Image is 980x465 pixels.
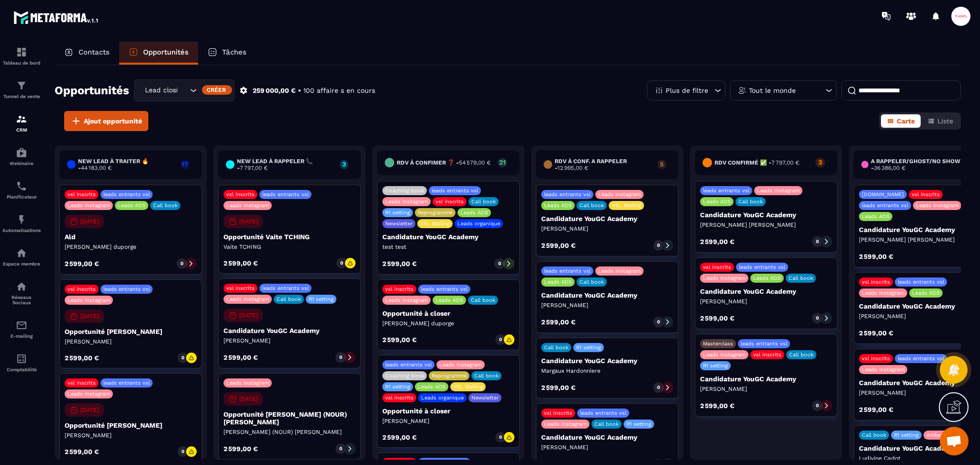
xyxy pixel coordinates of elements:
[544,279,572,285] p: Leads ADS
[703,275,746,281] p: Leads Instagram
[2,333,41,339] p: E-mailing
[65,233,197,241] p: Ald
[2,261,41,266] p: Espace membre
[222,48,246,56] p: Tâches
[80,407,99,413] p: [DATE]
[862,213,890,220] p: Leads ADS
[277,296,301,302] p: Call book
[541,215,673,222] p: Candidature YouGC Academy
[198,42,256,65] a: Tâches
[544,191,590,198] p: leads entrants vsl
[223,233,356,241] p: Opportunité Vaite TCHING
[67,191,96,198] p: vsl inscrits
[700,298,832,305] p: [PERSON_NAME]
[226,380,269,386] p: Leads Instagram
[541,367,673,375] p: Margaux Hardonniere
[64,111,148,131] button: Ajout opportunité
[84,116,142,126] span: Ajout opportunité
[143,85,178,96] span: Lead closing
[382,310,514,317] p: Opportunité à closer
[382,233,514,241] p: Candidature YouGC Academy
[385,188,424,194] p: Coaching book
[262,191,309,198] p: leads entrants vsl
[757,188,800,194] p: Leads Instagram
[2,295,41,305] p: Réseaux Sociaux
[738,199,763,205] p: Call book
[2,60,41,66] p: Tableau de bord
[541,225,673,232] p: [PERSON_NAME]
[65,243,197,251] p: [PERSON_NAME] duporge
[67,380,96,386] p: vsl inscrits
[898,355,944,362] p: leads entrants vsl
[459,159,490,166] span: 54 579,00 €
[815,159,825,166] p: 3
[435,297,463,303] p: Leads ADS
[816,238,819,245] p: 0
[253,86,296,95] p: 259 000,00 €
[471,395,499,401] p: Newsletter
[714,159,799,166] h6: Rdv confirmé ✅ -
[226,202,269,209] p: Leads Instagram
[703,199,731,205] p: Leads ADS
[55,42,119,65] a: Contacts
[67,391,110,397] p: Leads Instagram
[143,48,189,56] p: Opportunités
[922,114,959,128] button: Liste
[544,268,590,274] p: leads entrants vsl
[80,313,99,320] p: [DATE]
[541,357,673,365] p: Candidature YouGC Academy
[457,221,500,227] p: Leads organique
[2,194,41,199] p: Planificateur
[382,434,417,441] p: 2 599,00 €
[13,9,100,26] img: logo
[420,221,450,227] p: VSL Mailing
[239,312,258,319] p: [DATE]
[418,210,453,216] p: Reprogrammé
[862,191,904,198] p: [DOMAIN_NAME]
[223,243,356,251] p: Vaite TCHING
[55,81,129,100] h2: Opportunités
[862,202,908,209] p: leads entrants vsl
[65,260,99,267] p: 2 599,00 €
[181,354,184,361] p: 0
[499,336,502,343] p: 0
[937,117,953,125] span: Liste
[385,297,428,303] p: Leads Instagram
[16,353,27,365] img: accountant
[16,281,27,292] img: social-network
[2,161,41,166] p: Webinaire
[612,202,641,209] p: VSL Mailing
[16,247,27,259] img: automations
[576,344,601,351] p: R1 setting
[700,315,735,321] p: 2 599,00 €
[103,286,150,292] p: leads entrants vsl
[862,355,890,362] p: vsl inscrits
[544,202,572,209] p: Leads ADS
[499,434,502,441] p: 0
[180,260,183,267] p: 0
[871,158,972,171] h6: A RAPPELER/GHOST/NO SHOW✖️ -
[237,158,335,171] h6: New lead à RAPPELER 📞 -
[912,191,940,198] p: vsl inscrits
[816,402,819,409] p: 0
[579,279,604,285] p: Call book
[789,352,813,358] p: Call book
[16,46,27,58] img: formation
[16,214,27,225] img: automations
[118,202,145,209] p: Leads ADS
[453,384,483,390] p: VSL Mailing
[700,238,735,245] p: 2 599,00 €
[432,373,467,379] p: Reprogrammé
[385,286,413,292] p: vsl inscrits
[382,260,417,267] p: 2 599,00 €
[2,73,41,106] a: formationformationTunnel de vente
[703,341,733,347] p: Masterclass
[541,242,576,249] p: 2 599,00 €
[703,188,749,194] p: leads entrants vsl
[385,210,410,216] p: R1 setting
[340,260,343,266] p: 0
[657,384,660,391] p: 0
[862,432,886,438] p: Call book
[753,275,781,281] p: Leads ADS
[385,221,412,227] p: Newsletter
